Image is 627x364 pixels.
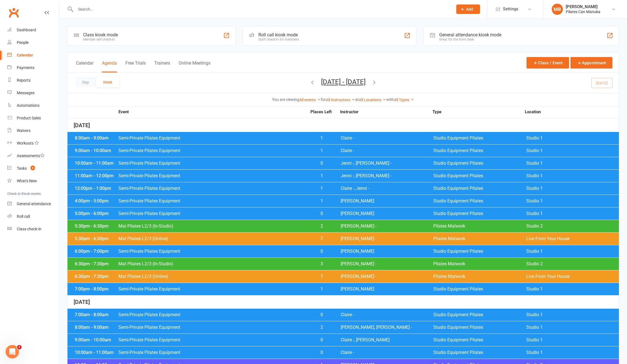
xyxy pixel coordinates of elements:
[526,224,619,228] span: Studio 2
[31,166,35,170] span: 9
[526,325,619,330] span: Studio 1
[118,249,307,254] span: Semi-Private Pilates Equipment
[17,214,30,219] div: Roll call
[76,60,93,72] button: Calendar
[355,97,359,102] strong: at
[341,287,433,291] span: [PERSON_NAME]
[526,237,619,241] span: Live From Your House
[359,98,386,102] a: All Locations
[118,274,307,279] span: Mat Pilates L2/3 (Online)
[17,103,39,108] div: Automations
[83,32,118,37] div: Class kiosk mode
[7,112,59,124] a: Product Sales
[17,179,37,183] div: What's New
[341,350,433,355] span: Claire -
[73,237,118,241] div: 5:30pm - 6:30pm
[433,274,526,279] span: Pilates Matwork
[433,338,526,342] span: Studio Equipment Pilates
[17,345,22,349] span: 1
[17,128,31,133] div: Waivers
[466,7,473,11] span: Add
[73,224,118,228] div: 5:30pm - 6:30pm
[321,78,366,86] button: [DATE] - [DATE]
[526,148,619,153] span: Studio 1
[118,262,307,266] span: Mat Pilates L2/3 (In-Studio)
[526,350,619,355] span: Studio 1
[73,274,118,279] div: 6:30pm - 7:30pm
[526,262,619,266] span: Studio 2
[307,186,336,191] span: 1
[341,161,433,166] span: Jenni -, [PERSON_NAME] -
[341,338,433,342] span: Claire -, [PERSON_NAME]
[307,136,336,140] span: 1
[341,199,433,203] span: [PERSON_NAME]
[73,249,118,254] div: 6:00pm - 7:00pm
[552,4,563,15] div: MB
[7,99,59,112] a: Automations
[73,350,118,355] div: 10:00am - 11:00am
[7,6,21,20] a: Clubworx
[7,24,59,36] a: Dashboard
[433,186,526,191] span: Studio Equipment Pilates
[526,199,619,203] span: Studio 1
[340,110,432,114] strong: Instructor
[73,161,118,166] div: 10:00am - 11:00am
[7,150,59,162] a: Assessments
[341,325,433,330] span: [PERSON_NAME], [PERSON_NAME] -
[118,350,307,355] span: Semi-Private Pilates Equipment
[307,287,336,291] span: 1
[433,249,526,254] span: Studio Equipment Pilates
[7,124,59,137] a: Waivers
[307,338,336,342] span: 0
[17,65,34,70] div: Payments
[433,237,526,241] span: Pilates Matwork
[307,274,336,279] span: 7
[17,40,29,45] div: People
[17,28,36,32] div: Dashboard
[394,98,414,102] a: All Types
[17,202,51,206] div: General attendance
[456,4,480,14] button: Add
[433,199,526,203] span: Studio Equipment Pilates
[341,186,433,191] span: Claire -, Jenni -
[526,174,619,178] span: Studio 1
[125,60,146,72] button: Free Trials
[7,162,59,175] a: Tasks 9
[154,60,170,72] button: Trainers
[527,57,569,68] button: Class / Event
[439,37,501,41] div: Great for the front desk
[307,211,336,216] span: 0
[341,174,433,178] span: Jenni -, [PERSON_NAME] -
[179,60,210,72] button: Online Meetings
[526,249,619,254] span: Studio 1
[73,148,118,153] div: 9:00am - 10:00am
[307,249,336,254] span: 0
[526,338,619,342] span: Studio 1
[17,116,41,120] div: Product Sales
[118,211,307,216] span: Semi-Private Pilates Equipment
[118,325,307,330] span: Semi-Private Pilates Equipment
[118,237,307,241] span: Mat Pilates L2/3 (Online)
[526,136,619,140] span: Studio 1
[7,210,59,223] a: Roll call
[67,296,619,309] div: [DATE]
[73,174,118,178] div: 11:00am - 12:00pm
[570,57,612,68] button: Appointment
[341,313,433,317] span: Claire -
[321,97,326,102] strong: for
[341,211,433,216] span: [PERSON_NAME]
[433,136,526,140] span: Studio Equipment Pilates
[67,119,619,132] div: [DATE]
[73,338,118,342] div: 9:00am - 10:00am
[307,325,336,330] span: 2
[7,198,59,210] a: General attendance kiosk mode
[6,345,19,358] iframe: Intercom live chat
[7,87,59,99] a: Messages
[118,161,307,166] span: Semi-Private Pilates Equipment
[73,186,118,191] div: 12:00pm - 1:00pm
[118,224,307,228] span: Mat Pilates L2/3 (In-Studio)
[17,91,34,95] div: Messages
[566,9,600,14] div: Pilates Can Manuka
[307,110,336,114] strong: Places Left
[526,287,619,291] span: Studio 1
